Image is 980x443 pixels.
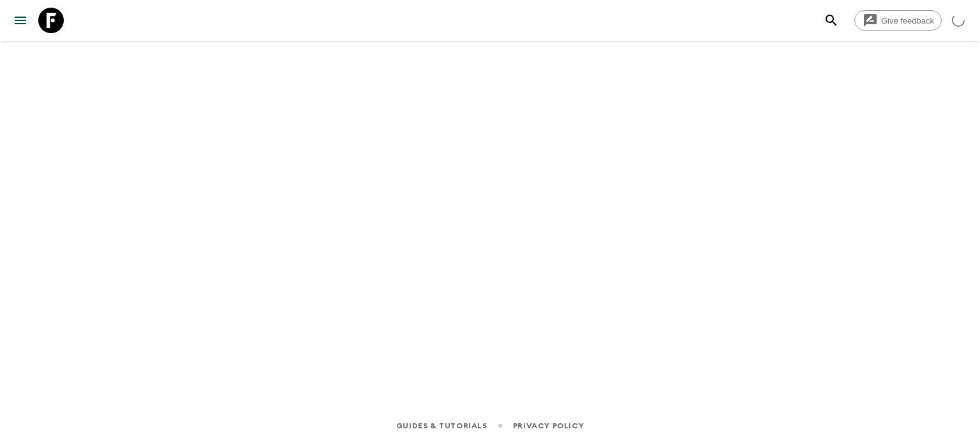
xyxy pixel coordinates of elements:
[874,16,941,25] span: Give feedback
[819,8,844,33] button: search adventures
[854,10,942,31] a: Give feedback
[396,419,487,433] a: Guides & Tutorials
[8,8,33,33] button: menu
[513,419,584,433] a: Privacy Policy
